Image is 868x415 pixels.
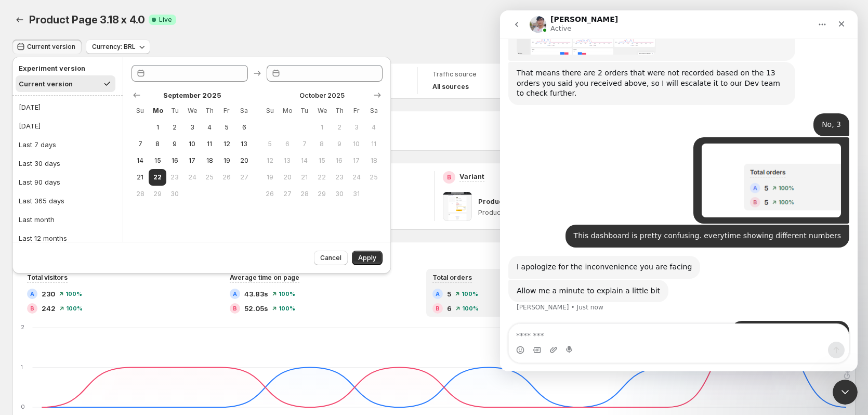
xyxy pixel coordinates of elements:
button: Monday September 15 2025 [149,152,166,169]
button: Show previous month, August 2025 [129,88,144,102]
span: 5 [222,123,231,132]
button: Saturday October 4 2025 [365,119,383,136]
button: Friday October 3 2025 [348,119,365,136]
h2: B [447,173,451,181]
span: 30 [170,190,179,198]
span: 9 [170,140,179,148]
th: Sunday [261,102,279,119]
button: Monday October 20 2025 [279,169,296,186]
span: Apply [358,254,376,262]
span: 17 [352,157,361,165]
span: 15 [153,157,162,165]
span: 3 [352,123,361,132]
span: 25 [205,173,214,181]
h2: B [436,305,440,312]
button: Tuesday September 2 2025 [166,119,183,136]
span: 100 % [462,291,478,297]
button: Wednesday October 8 2025 [313,136,331,152]
span: Product Page 3.18 x 4.0 [29,14,144,26]
button: Friday September 12 2025 [218,136,235,152]
span: Su [266,107,274,115]
button: Monday September 29 2025 [149,186,166,202]
button: Friday October 31 2025 [348,186,365,202]
span: 10 [188,140,196,148]
button: Tuesday September 9 2025 [166,136,183,152]
span: 23 [335,173,344,181]
span: Mo [283,107,292,115]
span: 24 [188,173,196,181]
th: Saturday [365,102,383,119]
span: 5 [266,140,274,148]
button: Show next month, November 2025 [370,88,385,102]
span: 5 [447,289,451,299]
span: 28 [300,190,309,198]
span: 23 [170,173,179,181]
span: 14 [300,157,309,165]
button: Wednesday September 3 2025 [183,119,201,136]
button: Saturday September 27 2025 [235,169,253,186]
div: Last 90 days [19,177,60,187]
th: Saturday [235,102,253,119]
span: Tu [300,107,309,115]
th: Thursday [331,102,348,119]
button: Friday October 24 2025 [348,169,365,186]
span: Sa [370,107,378,115]
span: 30 [335,190,344,198]
button: Start of range Today Monday September 22 2025 [149,169,166,186]
button: Tuesday October 21 2025 [296,169,313,186]
span: 22 [153,173,162,181]
span: 100 % [66,305,83,312]
th: Wednesday [183,102,201,119]
span: 14 [136,157,144,165]
p: Product page [478,209,848,217]
span: 13 [283,157,292,165]
button: Monday October 27 2025 [279,186,296,202]
span: 100 % [279,305,295,312]
span: 31 [352,190,361,198]
button: Monday October 6 2025 [279,136,296,152]
h2: Performance over time [21,250,847,261]
button: Tuesday September 23 2025 [166,169,183,186]
span: 25 [370,173,378,181]
span: Live [159,16,172,24]
span: 13 [240,140,248,148]
button: Thursday October 9 2025 [331,136,348,152]
button: Saturday September 6 2025 [235,119,253,136]
button: Thursday October 30 2025 [331,186,348,202]
th: Monday [279,102,296,119]
th: Friday [348,102,365,119]
span: 27 [283,190,292,198]
button: Thursday September 25 2025 [201,169,218,186]
span: Th [205,107,214,115]
button: Friday October 17 2025 [348,152,365,169]
button: Sunday October 26 2025 [261,186,279,202]
th: Sunday [131,102,149,119]
th: Wednesday [313,102,331,119]
span: 17 [188,157,196,165]
h4: All sources [432,83,469,91]
p: Variant [459,171,484,181]
h2: B [30,305,34,312]
button: Friday September 19 2025 [218,152,235,169]
button: Friday October 10 2025 [348,136,365,152]
span: 3 [188,123,196,132]
button: [DATE] [16,118,120,134]
span: 4 [370,123,378,132]
span: Cancel [320,254,341,262]
iframe: Intercom live chat [833,380,858,405]
button: Friday September 5 2025 [218,119,235,136]
text: 0 [21,403,25,410]
span: 9 [335,140,344,148]
span: 7 [300,140,309,148]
